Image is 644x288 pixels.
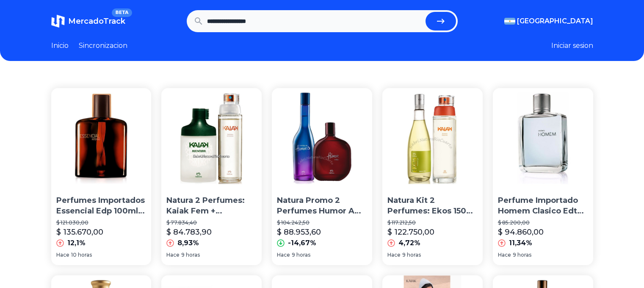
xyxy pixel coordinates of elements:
[79,41,127,51] a: Sincronizacion
[161,88,262,188] img: Natura 2 Perfumes: Kaiak Fem + Masculino Elegí Prom Finde!!
[513,252,531,258] span: 9 horas
[272,88,372,265] a: Natura Promo 2 Perfumes Humor A Elección Fem Masc Todos Natura Promo 2 Perfumes Humor A Elección ...
[387,226,434,238] p: $ 122.750,00
[51,14,65,28] img: MercadoTrack
[51,88,152,188] img: Perfumes Importados Essencial Edp 100ml Natura Original
[493,88,593,188] img: Perfume Importado Homem Clasico Edt 100ml Natura Original
[292,252,310,258] span: 9 horas
[177,238,199,248] p: 8,93%
[277,195,367,216] p: Natura Promo 2 Perfumes Humor A Elección Fem Masc Todos
[504,18,515,25] img: Argentina
[509,238,532,248] p: 11,34%
[56,252,69,258] span: Hace
[504,16,593,26] button: [GEOGRAPHIC_DATA]
[382,88,483,188] img: Natura Kit 2 Perfumes: Ekos 150ml Eleccion + Kaiak Fem 100ml
[56,195,146,216] p: Perfumes Importados Essencial Edp 100ml Natura Original
[517,16,593,26] span: [GEOGRAPHIC_DATA]
[71,252,92,258] span: 10 horas
[387,195,478,216] p: Natura Kit 2 Perfumes: Ekos 150ml Eleccion + Kaiak Fem 100ml
[277,226,321,238] p: $ 88.953,60
[498,219,588,226] p: $ 85.200,00
[166,219,257,226] p: $ 77.834,40
[493,88,593,265] a: Perfume Importado Homem Clasico Edt 100ml Natura Original Perfume Importado Homem Clasico Edt 100...
[161,88,262,265] a: Natura 2 Perfumes: Kaiak Fem + Masculino Elegí Prom Finde!!Natura 2 Perfumes: Kaiak Fem + Masculi...
[277,219,367,226] p: $ 104.242,50
[498,195,588,216] p: Perfume Importado Homem Clasico Edt 100ml Natura Original
[498,226,544,238] p: $ 94.860,00
[402,252,421,258] span: 9 horas
[51,14,125,28] a: MercadoTrackBETA
[277,252,290,258] span: Hace
[387,252,401,258] span: Hace
[56,219,146,226] p: $ 121.030,00
[398,238,420,248] p: 4,72%
[56,226,103,238] p: $ 135.670,00
[272,88,372,188] img: Natura Promo 2 Perfumes Humor A Elección Fem Masc Todos
[166,195,257,216] p: Natura 2 Perfumes: Kaiak Fem + Masculino Elegí Prom Finde!!
[112,8,132,17] span: BETA
[181,252,200,258] span: 9 horas
[68,17,125,26] span: MercadoTrack
[288,238,316,248] p: -14,67%
[382,88,483,265] a: Natura Kit 2 Perfumes: Ekos 150ml Eleccion + Kaiak Fem 100mlNatura Kit 2 Perfumes: Ekos 150ml Ele...
[67,238,86,248] p: 12,1%
[498,252,511,258] span: Hace
[387,219,478,226] p: $ 117.212,50
[551,41,593,51] button: Iniciar sesion
[51,41,69,51] a: Inicio
[51,88,152,265] a: Perfumes Importados Essencial Edp 100ml Natura Original Perfumes Importados Essencial Edp 100ml N...
[166,226,212,238] p: $ 84.783,90
[166,252,180,258] span: Hace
